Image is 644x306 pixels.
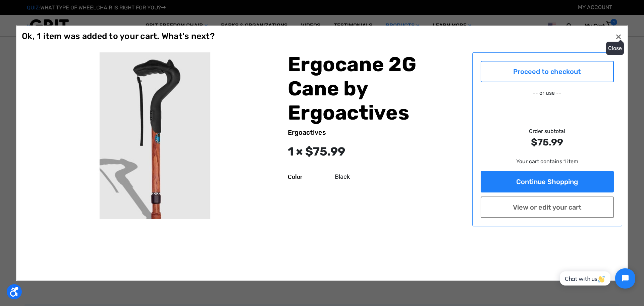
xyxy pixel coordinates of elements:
[481,135,614,149] strong: $75.99
[481,89,614,97] p: -- or use --
[288,127,464,137] div: Ergoactives
[30,52,280,219] img: Ergocane 2G Cane by Ergoactives
[481,171,614,192] a: Continue Shopping
[481,127,614,149] div: Order subtotal
[552,263,641,294] iframe: Tidio Chat
[481,157,614,165] p: Your cart contains 1 item
[481,196,614,218] a: View or edit your cart
[288,52,464,125] h2: Ergocane 2G Cane by Ergoactives
[335,172,350,181] dd: Black
[288,142,464,160] div: 1 × $75.99
[615,30,622,43] span: ×
[288,172,330,181] dt: Color
[22,31,215,41] h1: Ok, 1 item was added to your cart. What's next?
[481,60,614,82] a: Proceed to checkout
